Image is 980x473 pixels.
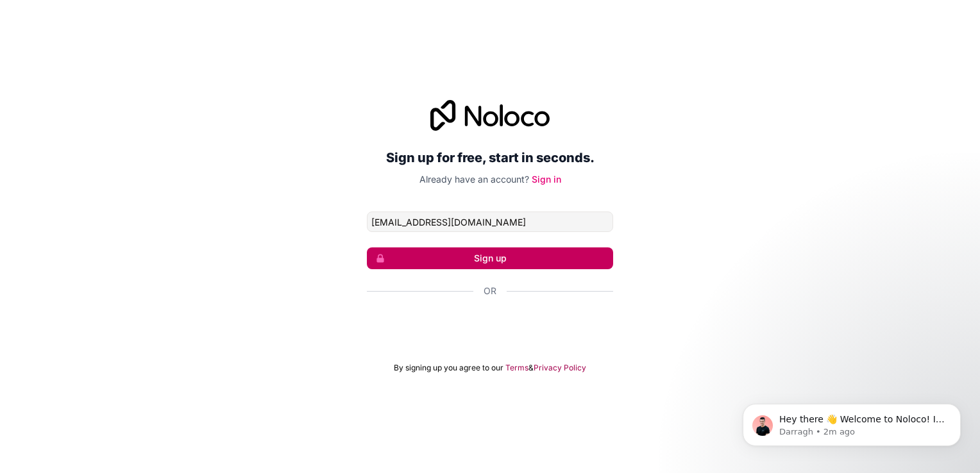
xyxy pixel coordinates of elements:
[367,212,613,232] input: Email address
[484,285,496,297] span: Or
[367,146,613,169] h2: Sign up for free, start in seconds.
[528,363,534,373] span: &
[534,363,586,373] a: Privacy Policy
[532,174,561,185] a: Sign in
[394,363,503,373] span: By signing up you agree to our
[505,363,528,373] a: Terms
[360,311,620,340] iframe: Sign in with Google Button
[367,247,613,269] button: Sign up
[723,377,980,467] iframe: Intercom notifications message
[419,174,529,185] span: Already have an account?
